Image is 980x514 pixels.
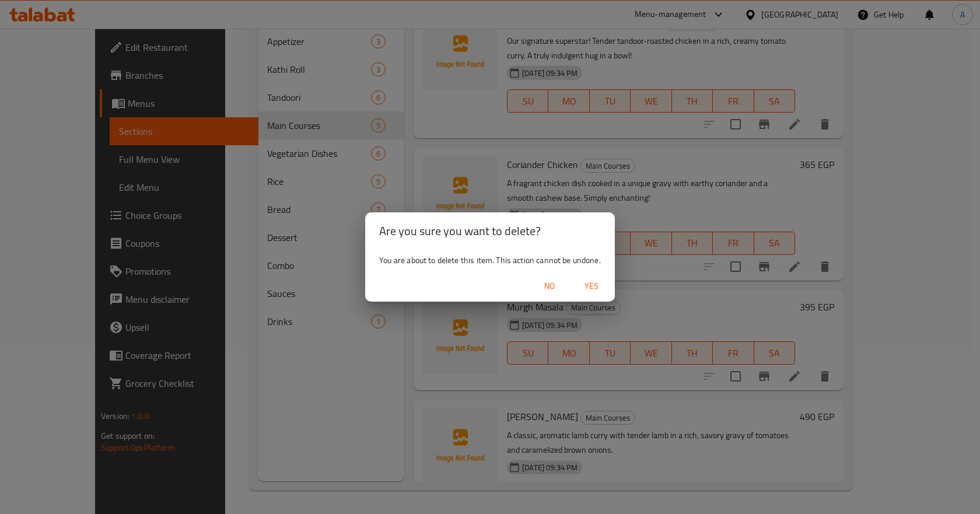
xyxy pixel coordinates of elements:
button: Yes [573,275,610,297]
h2: Are you sure you want to delete? [379,222,601,240]
div: You are about to delete this item. This action cannot be undone. [365,250,615,271]
span: No [535,279,563,293]
span: Yes [577,279,605,293]
button: No [531,275,568,297]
